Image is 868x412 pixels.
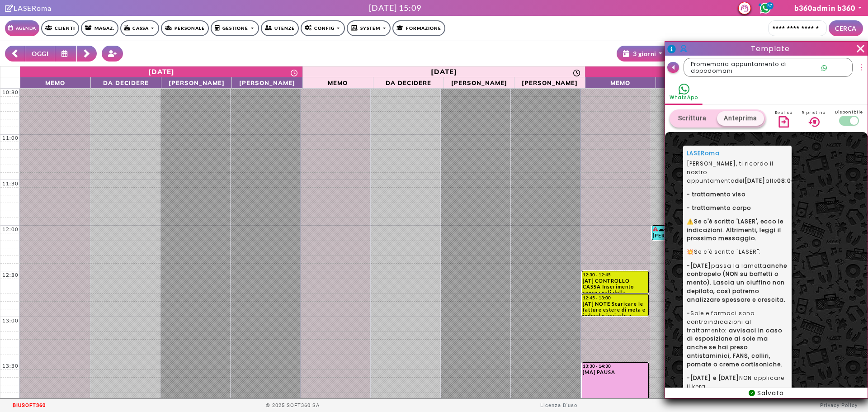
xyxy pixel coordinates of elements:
div: 12:30 [0,272,20,278]
div: [DATE] [148,67,175,76]
p: Sole e farmaci sono controindicazioni al trattamento [687,309,788,369]
a: b360admin b360 [794,4,863,12]
strong: -[DATE] e [DATE] [687,374,739,382]
span: 57 [766,2,774,9]
strong: [DATE] [745,177,765,185]
div: WhatsApp [670,95,698,100]
span: Memo [23,78,88,86]
span: Replica [775,110,793,116]
div: [AT] CONTROLLO CASSA Inserimento spese reali della settimana (da [DATE] a [DATE]) [583,278,648,293]
div: 12:45 - 13:00 [583,295,648,300]
div: [MA] PAUSA [583,369,648,375]
a: Magaz. [81,20,118,36]
div: 12:30 - 12:45 [583,272,648,277]
span: Promemoria appuntamento di dopodomani [686,61,821,74]
strong: - trattamento viso [687,190,745,198]
a: 5 agosto 2025 [303,66,585,77]
button: Crea nuovo contatto rapido [102,46,123,62]
span: [PERSON_NAME] [164,78,229,86]
span: Da Decidere [658,78,724,86]
a: Licenza D'uso [540,403,577,408]
strong: ⚠️Se c'è scritto 'LASER', ecco le indicazioni. Altrimenti, leggi il prossimo messaggio. [687,218,783,242]
a: Personale [161,20,209,36]
a: Gestione [211,20,259,36]
button: more [857,63,865,71]
p: NON applicare il kera [687,374,788,391]
i: Il cliente ha degli insoluti [653,227,658,231]
button: OGGI [25,46,55,62]
a: Clicca per andare alla pagina di firmaLASERoma [5,4,52,12]
p: Se c'è scritto "LASER": [687,248,788,256]
span: Memo [588,78,653,86]
span: Ripristina [802,110,826,116]
strong: -[DATE] [687,262,711,270]
div: 13:30 [0,363,20,369]
button: CERCA [829,20,863,36]
input: Cerca cliente... [768,20,827,36]
div: [DATE] 15:09 [369,2,421,14]
div: 3 giorni [623,49,656,58]
strong: anche contropelo (NON su baffetti o mento). Lascia un ciuffino non depilato, così potremo analizz... [687,262,787,303]
div: 12:00 - 12:10 [653,226,718,232]
strong: - [687,309,690,317]
span: Memo [305,78,371,86]
div: 11:00 [0,135,20,141]
a: Cassa [120,20,159,36]
p: passa la lametta [687,262,788,304]
a: 4 agosto 2025 [20,66,302,77]
span: anteprima [724,111,757,125]
span: [PERSON_NAME] [517,78,582,86]
i: Clicca per andare alla pagina di firma [5,5,14,12]
span: [PERSON_NAME] [446,78,512,86]
strong: 💥 [687,248,694,256]
a: Agenda [5,20,39,36]
a: Formazione [392,20,445,36]
div: 13:00 [0,317,20,324]
strong: . [706,383,708,390]
a: SYSTEM [347,20,391,36]
div: 12:00 [0,226,20,232]
div: [PERSON_NAME] : foto - controllo *da remoto* tramite foto [653,232,718,240]
div: 13:30 - 14:30 [583,363,648,369]
div: Salvato [749,388,784,398]
strong: : avvisaci in caso di esposizione al sole ma anche se hai preso antistaminici, FANS, colliri, pom... [687,327,783,368]
span: Template [751,43,790,54]
a: Clienti [41,20,79,36]
p: LASERoma [687,149,788,158]
strong: del [735,177,745,185]
a: Utenze [261,20,299,36]
div: [DATE] [431,67,457,76]
span: check-circle [749,390,755,396]
span: [PERSON_NAME] [234,78,300,86]
span: Da Decidere [376,78,441,86]
span: scrittura [678,111,707,125]
strong: 08:00 [777,177,795,185]
span: Disponibile [835,109,863,116]
a: Config [301,20,345,36]
a: Privacy Policy [820,403,858,408]
p: [PERSON_NAME], ti ricordo il nostro appuntamento alle per: [687,160,788,185]
div: 10:30 [0,89,20,95]
div: [AT] NOTE Scaricare le fatture estere di meta e indeed e inviarle a trincia [583,301,648,316]
strong: - trattamento corpo [687,204,751,212]
span: Da Decidere [93,78,159,86]
a: 6 agosto 2025 [585,66,868,77]
div: 11:30 [0,180,20,187]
